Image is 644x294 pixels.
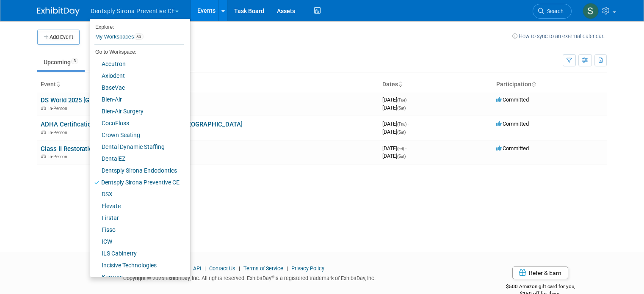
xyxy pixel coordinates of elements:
[512,267,568,279] a: Refer & Earn
[382,153,406,159] span: [DATE]
[209,265,235,272] a: Contact Us
[405,145,406,151] span: -
[90,212,184,224] a: Firstar
[90,224,184,236] a: Fisso
[397,154,406,159] span: (Sat)
[37,30,80,45] button: Add Event
[90,82,184,93] a: BaseVac
[408,96,409,103] span: -
[37,77,379,92] th: Event
[71,58,78,64] span: 3
[397,130,406,135] span: (Sat)
[37,272,461,282] div: Copyright © 2025 ExhibitDay, Inc. All rights reserved. ExhibitDay is a registered trademark of Ex...
[134,33,144,40] span: 30
[48,130,70,135] span: In-Person
[583,3,599,19] img: Samantha Meyers
[397,146,404,151] span: (Fri)
[271,275,274,279] sup: ®
[90,236,184,247] a: ICW
[41,121,243,128] a: ADHA Certification Course [GEOGRAPHIC_DATA], [GEOGRAPHIC_DATA]
[90,259,184,271] a: Incisive Technologies
[86,54,121,70] a: Past93
[382,121,409,127] span: [DATE]
[90,47,184,58] li: Go to Workspace:
[90,58,184,70] a: Accutron
[544,8,564,14] span: Search
[90,105,184,117] a: Bien-Air Surgery
[493,77,607,92] th: Participation
[41,154,46,158] img: In-Person Event
[285,265,290,272] span: |
[90,165,184,176] a: Dentsply Sirona Endodontics
[90,271,184,283] a: Kuraray
[531,81,536,88] a: Sort by Participation Type
[41,96,144,104] a: DS World 2025 [GEOGRAPHIC_DATA]
[408,121,409,127] span: -
[41,145,99,153] a: Class II Restorations
[243,265,283,272] a: Terms of Service
[397,98,406,102] span: (Tue)
[512,33,607,39] a: How to sync to an external calendar...
[90,93,184,105] a: Bien-Air
[382,145,406,151] span: [DATE]
[90,117,184,129] a: CocoFloss
[37,7,80,16] img: ExhibitDay
[291,265,324,272] a: Privacy Policy
[379,77,493,92] th: Dates
[90,247,184,259] a: ILS Cabinetry
[41,130,46,134] img: In-Person Event
[193,265,201,272] a: API
[90,70,184,82] a: Axiodent
[533,4,572,19] a: Search
[397,106,406,110] span: (Sat)
[90,176,184,188] a: Dentsply Sirona Preventive CE
[37,54,85,70] a: Upcoming3
[382,96,409,103] span: [DATE]
[48,154,70,159] span: In-Person
[56,81,60,88] a: Sort by Event Name
[398,81,402,88] a: Sort by Start Date
[90,22,184,30] li: Explore:
[382,104,406,111] span: [DATE]
[48,106,70,111] span: In-Person
[382,129,406,135] span: [DATE]
[496,96,529,103] span: Committed
[397,122,406,126] span: (Thu)
[496,121,529,127] span: Committed
[90,200,184,212] a: Elevate
[90,129,184,141] a: Crown Seating
[90,188,184,200] a: DSX
[90,141,184,153] a: Dental Dynamic Staffing
[237,265,242,272] span: |
[202,265,208,272] span: |
[41,106,46,110] img: In-Person Event
[496,145,529,151] span: Committed
[94,30,184,44] a: My Workspaces30
[90,153,184,165] a: DentalEZ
